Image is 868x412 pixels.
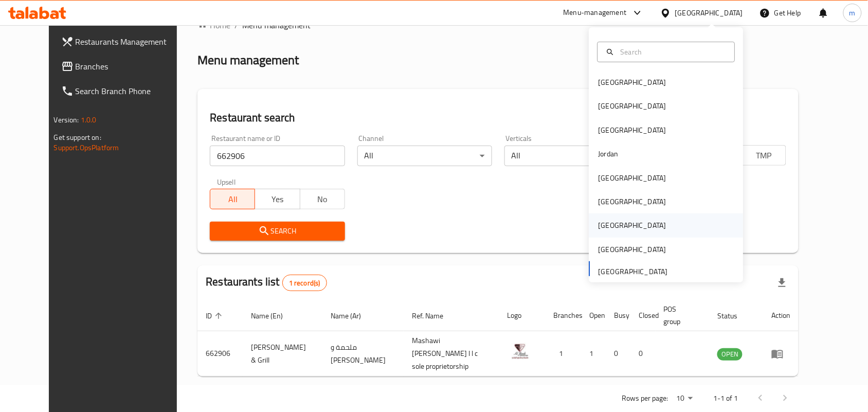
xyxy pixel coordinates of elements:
[197,331,243,377] td: 662906
[675,7,743,19] div: [GEOGRAPHIC_DATA]
[357,146,492,166] div: All
[331,310,374,322] span: Name (Ar)
[54,131,101,144] span: Get support on:
[81,113,97,127] span: 1.0.0
[631,300,656,331] th: Closed
[599,100,666,112] div: [GEOGRAPHIC_DATA]
[217,178,236,186] label: Upsell
[770,271,794,295] div: Export file
[404,331,499,377] td: Mashawi [PERSON_NAME] l l c sole proprietorship
[197,300,799,377] table: enhanced table
[582,331,606,377] td: 1
[499,300,546,331] th: Logo
[599,196,666,207] div: [GEOGRAPHIC_DATA]
[242,19,311,31] span: Menu management
[300,189,345,209] button: No
[54,141,119,154] a: Support.OpsPlatform
[53,29,194,54] a: Restaurants Management
[717,310,751,322] span: Status
[672,391,697,406] div: Rows per page:
[234,19,238,31] li: /
[713,392,738,405] p: 1-1 of 1
[243,331,322,377] td: [PERSON_NAME] & Grill
[771,348,790,360] div: Menu
[210,146,345,166] input: Search for restaurant name or ID..
[606,300,631,331] th: Busy
[746,148,782,163] span: TMP
[508,339,533,365] img: Al Jendi Butchery & Grill
[582,300,606,331] th: Open
[322,331,404,377] td: ملحمة و [PERSON_NAME]
[599,172,666,184] div: [GEOGRAPHIC_DATA]
[76,85,186,97] span: Search Branch Phone
[282,275,327,291] div: Total records count
[664,303,697,328] span: POS group
[53,79,194,103] a: Search Branch Phone
[76,60,186,73] span: Branches
[255,189,300,209] button: Yes
[599,77,666,88] div: [GEOGRAPHIC_DATA]
[599,220,666,231] div: [GEOGRAPHIC_DATA]
[210,189,255,209] button: All
[304,192,341,207] span: No
[599,244,666,255] div: [GEOGRAPHIC_DATA]
[412,310,457,322] span: Ref. Name
[53,54,194,79] a: Branches
[546,331,582,377] td: 1
[76,35,186,48] span: Restaurants Management
[197,52,299,68] h2: Menu management
[283,278,327,288] span: 1 record(s)
[599,124,666,136] div: [GEOGRAPHIC_DATA]
[546,300,582,331] th: Branches
[259,192,296,207] span: Yes
[197,19,230,31] a: Home
[206,310,225,322] span: ID
[606,331,631,377] td: 0
[206,274,327,291] h2: Restaurants list
[251,310,296,322] span: Name (En)
[717,348,743,360] span: OPEN
[849,7,856,19] span: m
[631,331,656,377] td: 0
[504,146,639,166] div: All
[599,148,619,159] div: Jordan
[218,225,336,238] span: Search
[763,300,799,331] th: Action
[214,192,251,207] span: All
[210,110,786,126] h2: Restaurant search
[617,46,729,58] input: Search
[564,7,627,19] div: Menu-management
[54,113,79,127] span: Version:
[741,145,786,166] button: TMP
[622,392,668,405] p: Rows per page:
[210,222,345,241] button: Search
